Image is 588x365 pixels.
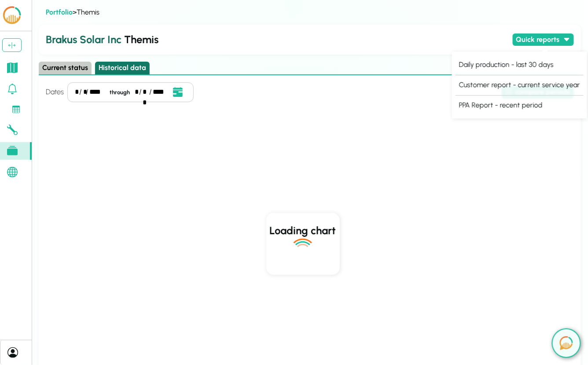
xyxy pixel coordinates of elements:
[86,87,88,97] div: /
[39,62,581,75] div: Select page state
[46,8,73,16] a: Portfolio
[46,33,121,46] span: Brakus Solar Inc
[456,99,546,112] button: PPA Report - recent period
[153,87,168,97] div: year,
[560,336,573,350] img: open chat
[143,87,148,97] div: day,
[90,87,105,97] div: year,
[46,87,64,97] h4: Dates
[513,33,574,46] button: Quick reports
[95,62,150,74] button: Historical data
[46,32,509,48] h2: Themis
[139,87,142,97] div: /
[456,59,557,71] button: Daily production - last 30 days
[39,62,92,74] button: Current status
[106,88,133,96] div: through
[46,7,574,18] div: > Themis
[452,52,587,118] div: Quick reports
[169,86,186,98] button: Open date picker
[79,87,82,97] div: /
[83,87,85,97] div: day,
[456,79,584,92] button: Customer report - current service year
[135,87,138,97] div: month,
[270,223,336,239] h2: Loading chart
[149,87,152,97] div: /
[75,87,78,97] div: month,
[1,5,22,26] img: LCOE.ai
